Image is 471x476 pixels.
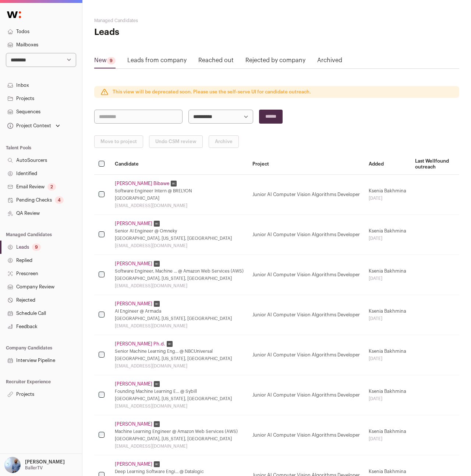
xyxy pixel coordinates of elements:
[369,396,406,402] div: [DATE]
[115,388,244,394] div: Founding Machine Learning E... @ Sybill
[3,457,66,473] button: Open dropdown
[364,415,411,455] td: Ksenia Bakhmina
[364,215,411,255] td: Ksenia Bakhmina
[115,461,152,467] a: [PERSON_NAME]
[248,175,364,215] td: Junior AI Computer Vision Algorithms Developer
[364,255,411,295] td: Ksenia Bakhmina
[115,268,244,274] div: Software Engineer, Machine ... @ Amazon Web Services (AWS)
[115,203,244,209] div: [EMAIL_ADDRESS][DOMAIN_NAME]
[3,7,25,22] img: Wellfound
[115,228,244,234] div: Senior AI Engineer @ Omneky
[94,18,216,24] h2: Managed Candidates
[115,469,244,475] div: Deep Learning Software Engi... @ Datalogic
[248,415,364,455] td: Junior AI Computer Vision Algorithms Developer
[115,396,244,402] div: [GEOGRAPHIC_DATA], [US_STATE], [GEOGRAPHIC_DATA]
[115,181,169,187] a: [PERSON_NAME] Bibawe
[47,183,56,191] div: 2
[317,56,342,68] a: Archived
[115,403,244,409] div: [EMAIL_ADDRESS][DOMAIN_NAME]
[369,276,406,281] div: [DATE]
[115,261,152,267] a: [PERSON_NAME]
[364,175,411,215] td: Ksenia Bakhmina
[411,154,459,175] th: Last Wellfound outreach
[115,356,244,362] div: [GEOGRAPHIC_DATA], [US_STATE], [GEOGRAPHIC_DATA]
[115,436,244,442] div: [GEOGRAPHIC_DATA], [US_STATE], [GEOGRAPHIC_DATA]
[115,429,244,434] div: Machine Learning Engineer @ Amazon Web Services (AWS)
[115,283,244,289] div: [EMAIL_ADDRESS][DOMAIN_NAME]
[6,123,51,129] div: Project Context
[115,243,244,249] div: [EMAIL_ADDRESS][DOMAIN_NAME]
[110,154,248,175] th: Candidate
[115,221,152,227] a: [PERSON_NAME]
[115,323,244,329] div: [EMAIL_ADDRESS][DOMAIN_NAME]
[55,196,64,204] div: 4
[364,154,411,175] th: Added
[115,381,152,387] a: [PERSON_NAME]
[4,457,21,473] img: 97332-medium_jpg
[198,56,234,68] a: Reached out
[245,56,305,68] a: Rejected by company
[115,443,244,449] div: [EMAIL_ADDRESS][DOMAIN_NAME]
[248,215,364,255] td: Junior AI Computer Vision Algorithms Developer
[369,235,406,241] div: [DATE]
[369,316,406,322] div: [DATE]
[364,295,411,335] td: Ksenia Bakhmina
[127,56,187,68] a: Leads from company
[369,356,406,362] div: [DATE]
[115,421,152,427] a: [PERSON_NAME]
[369,436,406,442] div: [DATE]
[248,295,364,335] td: Junior AI Computer Vision Algorithms Developer
[115,301,152,307] a: [PERSON_NAME]
[115,195,244,201] div: [GEOGRAPHIC_DATA]
[115,308,244,314] div: AI Engineer @ Armada
[364,335,411,375] td: Ksenia Bakhmina
[115,316,244,322] div: [GEOGRAPHIC_DATA], [US_STATE], [GEOGRAPHIC_DATA]
[94,26,216,38] h1: Leads
[248,375,364,415] td: Junior AI Computer Vision Algorithms Developer
[369,195,406,201] div: [DATE]
[115,188,244,194] div: Software Engineer Intern @ BRELYON
[115,235,244,241] div: [GEOGRAPHIC_DATA], [US_STATE], [GEOGRAPHIC_DATA]
[94,56,116,68] a: New
[107,57,116,64] div: 9
[364,375,411,415] td: Ksenia Bakhmina
[25,459,65,465] p: [PERSON_NAME]
[248,154,364,175] th: Project
[25,465,43,471] p: BallerTV
[115,341,165,347] a: [PERSON_NAME] Ph.d.
[113,89,311,95] p: This view will be deprecated soon. Please use the self-serve UI for candidate outreach.
[115,348,244,354] div: Senior Machine Learning Eng... @ NBCUniversal
[6,121,61,131] button: Open dropdown
[115,363,244,369] div: [EMAIL_ADDRESS][DOMAIN_NAME]
[115,276,244,281] div: [GEOGRAPHIC_DATA], [US_STATE], [GEOGRAPHIC_DATA]
[32,244,41,251] div: 9
[248,255,364,295] td: Junior AI Computer Vision Algorithms Developer
[248,335,364,375] td: Junior AI Computer Vision Algorithms Developer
